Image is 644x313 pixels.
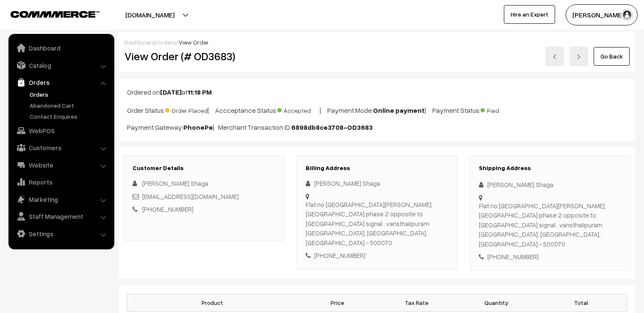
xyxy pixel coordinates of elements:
[291,123,373,131] b: 6898db8ce3708-OD3683
[11,123,111,138] a: WebPOS
[621,8,633,21] img: user
[306,165,448,172] h3: Billing Address
[479,180,622,190] div: [PERSON_NAME] Shaga
[127,87,627,97] p: Ordered on at
[142,179,208,187] span: [PERSON_NAME] Shaga
[28,90,111,99] a: Orders
[479,252,622,262] div: [PHONE_NUMBER]
[96,4,204,25] button: [DOMAIN_NAME]
[479,201,622,249] div: Flat no [GEOGRAPHIC_DATA][PERSON_NAME], [GEOGRAPHIC_DATA] phase 2 opposite to [GEOGRAPHIC_DATA] s...
[11,157,111,173] a: Website
[133,165,275,172] h3: Customer Details
[127,294,298,311] th: Product
[142,193,239,200] a: [EMAIL_ADDRESS][DOMAIN_NAME]
[277,104,320,115] span: Accepted
[124,39,155,46] a: Dashboard
[127,104,627,115] p: Order Status: | Accceptance Status: | Payment Mode: | Payment Status:
[504,5,555,24] a: Hire an Expert
[158,39,176,46] a: orders
[127,122,627,132] p: Payment Gateway: | Merchant Transaction ID:
[373,106,425,115] b: Online payment
[124,38,630,47] div: / /
[28,112,111,121] a: Contact Enquires
[481,104,523,115] span: Paid
[594,47,630,66] a: Go Back
[11,11,100,17] img: COMMMERCE
[298,294,377,311] th: Price
[306,251,448,260] div: [PHONE_NUMBER]
[160,88,182,96] b: [DATE]
[11,58,111,73] a: Catalog
[377,294,456,311] th: Tax Rate
[165,104,207,115] span: Order Placed
[142,205,193,213] a: [PHONE_NUMBER]
[576,54,581,59] img: right-arrow.png
[11,174,111,190] a: Reports
[179,39,209,46] span: View Order
[124,50,285,63] h2: View Order (# OD3683)
[306,200,448,248] div: Flat no [GEOGRAPHIC_DATA][PERSON_NAME], [GEOGRAPHIC_DATA] phase 2 opposite to [GEOGRAPHIC_DATA] s...
[188,88,212,96] b: 11:18 PM
[11,192,111,207] a: Marketing
[183,123,213,131] b: PhonePe
[566,4,638,25] button: [PERSON_NAME]
[11,140,111,155] a: Customers
[11,209,111,224] a: Staff Management
[28,101,111,110] a: Abandoned Cart
[479,165,622,172] h3: Shipping Address
[11,40,111,56] a: Dashboard
[306,179,448,188] div: [PERSON_NAME] Shaga
[552,54,557,59] img: left-arrow.png
[536,294,627,311] th: Total
[456,294,536,311] th: Quantity
[11,8,85,19] a: COMMMERCE
[11,75,111,90] a: Orders
[11,226,111,241] a: Settings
